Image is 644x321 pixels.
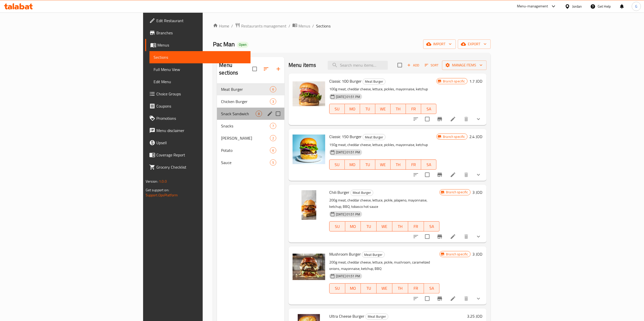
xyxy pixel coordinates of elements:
button: show more [472,230,485,243]
div: [PERSON_NAME]2 [217,132,284,144]
span: WE [379,223,390,230]
input: search [328,61,388,70]
span: Meat Burger [351,190,373,196]
button: Add section [272,63,284,75]
button: Sort [423,61,440,69]
div: items [270,86,276,92]
span: SU [332,285,343,292]
span: Branch specific [444,190,470,195]
button: FR [408,221,424,231]
a: Promotions [145,112,251,124]
span: export [462,41,487,47]
a: Edit menu item [450,116,456,122]
div: Snack Sandwich8edit [217,108,284,120]
span: TU [362,105,373,113]
span: Snack Sandwich [221,111,255,117]
a: Edit menu item [450,296,456,302]
span: Coverage Report [156,152,246,158]
p: 150g meat, cheddar cheese, lettuce, pickles, mayonnaise, ketchup [329,142,436,148]
div: items [270,147,276,153]
button: MO [345,283,361,294]
button: Branch-specific-item [434,230,446,243]
a: Edit menu item [450,234,456,240]
button: sort-choices [410,169,422,181]
span: MO [347,105,358,113]
span: Edit Restaurant [156,18,246,24]
span: Sort items [421,61,442,69]
span: Ultra Cheese Burger [329,312,364,320]
span: Select section [394,60,405,70]
h2: Menu items [289,61,316,69]
span: Upsell [156,140,246,146]
span: Meat Burger [366,314,388,319]
span: Meat Burger [362,252,385,258]
a: Menus [292,23,310,29]
span: Sort [425,62,439,68]
button: show more [472,293,485,305]
span: Sections [154,54,246,60]
button: FR [406,159,421,170]
span: G [635,4,637,9]
button: sort-choices [410,293,422,305]
span: MO [347,161,358,168]
button: MO [345,104,360,114]
div: Meat Burger [365,314,388,320]
span: SA [423,161,434,168]
button: WE [377,283,392,294]
button: sort-choices [410,113,422,125]
img: Classic 100 Burger [293,78,325,110]
div: items [270,159,276,166]
a: Upsell [145,137,251,149]
span: TU [363,223,375,230]
button: MO [345,221,361,231]
span: Branch specific [441,79,467,84]
span: 6 [270,87,276,92]
button: FR [408,283,424,294]
span: Select to update [422,293,433,304]
button: SU [329,104,345,114]
div: Chicken Burger3 [217,95,284,108]
button: TH [392,283,408,294]
a: Restaurants management [235,23,286,29]
span: Manage items [446,62,483,68]
span: Classic 150 Burger [329,133,362,140]
div: Sauce [221,159,270,166]
div: Jordan [572,4,582,9]
span: TH [394,223,406,230]
div: Meat Burger [350,190,373,196]
button: FR [406,104,421,114]
span: 2 [270,136,276,141]
span: SU [332,105,343,113]
div: Sauce5 [217,156,284,169]
button: SU [329,283,345,294]
div: Meat Burger [363,79,386,85]
svg: Show Choices [475,116,482,122]
div: Snacks7 [217,120,284,132]
h6: 1.7 JOD [470,78,483,85]
span: Restaurants management [241,23,286,29]
button: SA [424,283,440,294]
span: Branches [156,30,246,36]
span: TU [363,285,375,292]
span: [DATE] 01:51 PM [334,274,362,279]
p: 200g meat, cheddar cheese, lettuce, pickle, jalapeno, mayonnaise, ketchup, BBQ, tobasco hot sauce [329,197,440,210]
h6: 3 JOD [473,189,483,196]
span: FR [408,105,419,113]
div: items [270,98,276,105]
span: Select to update [422,169,433,180]
span: FR [410,285,422,292]
span: Sections [316,23,331,29]
button: delete [460,113,472,125]
h6: 2.4 JOD [470,133,483,140]
span: TU [362,161,373,168]
span: 5 [270,160,276,165]
div: Potato6 [217,144,284,156]
img: Classic 150 Burger [293,133,325,166]
button: Branch-specific-item [434,293,446,305]
button: SU [329,159,345,170]
div: items [256,111,262,117]
li: / [312,23,314,29]
button: TH [391,104,406,114]
button: export [458,39,491,49]
h6: 3.25 JOD [467,313,483,320]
